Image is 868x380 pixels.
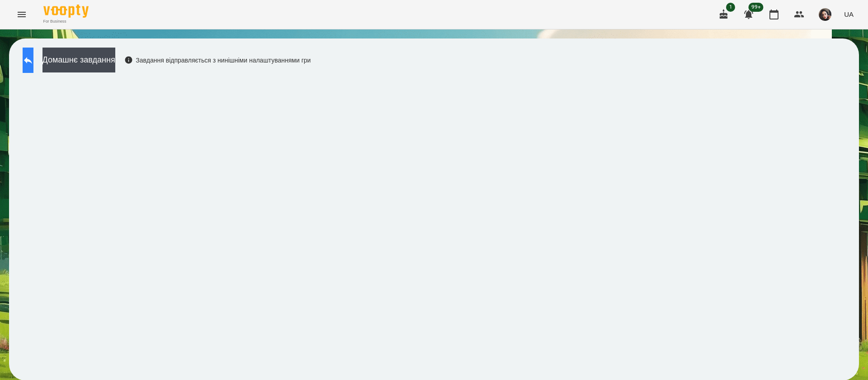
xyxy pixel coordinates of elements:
button: Menu [11,4,33,25]
div: Завдання відправляється з нинішніми налаштуваннями гри [124,56,311,65]
img: 415cf204168fa55e927162f296ff3726.jpg [819,8,831,21]
button: UA [840,6,857,23]
img: Voopty Logo [43,5,89,18]
span: 99+ [749,3,764,12]
span: For Business [43,19,89,24]
span: UA [844,10,854,19]
button: Домашнє завдання [42,48,115,72]
span: 1 [726,3,735,12]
